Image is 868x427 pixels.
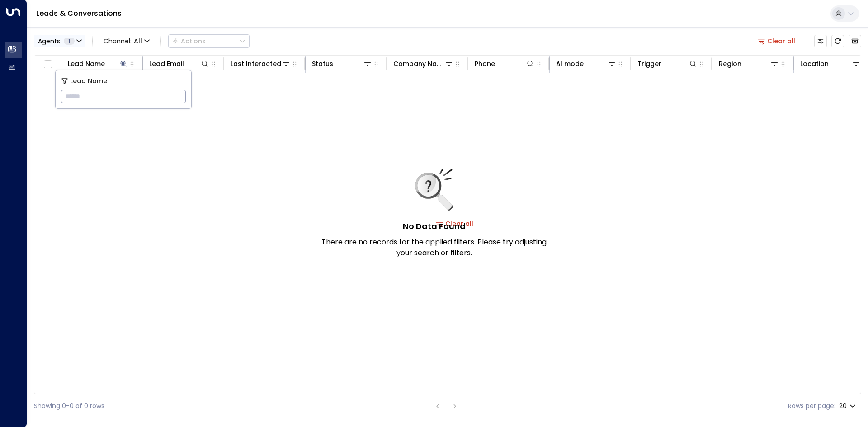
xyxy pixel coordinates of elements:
[168,34,250,48] div: Button group with a nested menu
[839,399,858,413] div: 20
[788,401,835,411] label: Rows per page:
[831,35,844,47] span: Refresh
[68,58,105,69] div: Lead Name
[754,35,799,47] button: Clear all
[36,8,122,19] a: Leads & Conversations
[168,34,250,48] button: Actions
[475,58,495,69] div: Phone
[312,58,372,69] div: Status
[100,35,153,47] span: Channel:
[231,58,281,69] div: Last Interacted
[637,58,661,69] div: Trigger
[172,37,206,45] div: Actions
[149,58,209,69] div: Lead Email
[231,58,291,69] div: Last Interacted
[637,58,698,69] div: Trigger
[814,35,827,47] button: Customize
[149,58,184,69] div: Lead Email
[432,400,461,412] nav: pagination navigation
[393,58,444,69] div: Company Name
[800,58,861,69] div: Location
[34,35,85,47] button: Agents1
[849,35,861,47] button: Archived Leads
[68,58,128,69] div: Lead Name
[38,38,60,44] span: Agents
[556,58,584,69] div: AI mode
[475,58,535,69] div: Phone
[719,58,779,69] div: Region
[719,58,741,69] div: Region
[34,401,104,411] div: Showing 0-0 of 0 rows
[800,58,829,69] div: Location
[321,237,547,258] p: There are no records for the applied filters. Please try adjusting your search or filters.
[100,35,153,47] button: Channel:All
[134,38,142,45] span: All
[70,76,107,86] span: Lead Name
[64,38,75,45] span: 1
[556,58,616,69] div: AI mode
[42,59,53,70] span: Toggle select all
[312,58,333,69] div: Status
[403,220,466,232] h5: No Data Found
[393,58,453,69] div: Company Name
